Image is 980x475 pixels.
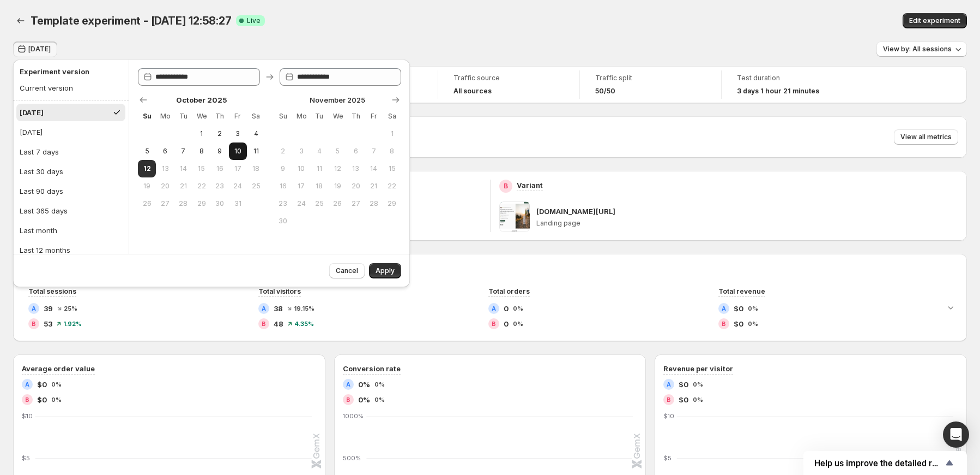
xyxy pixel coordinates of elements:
[347,160,365,177] button: Thursday November 13 2025
[160,147,170,156] span: 6
[351,182,360,191] span: 20
[374,396,385,403] span: 0%
[210,177,228,195] button: Thursday October 23 2025
[160,112,170,121] span: Mo
[37,394,47,405] span: $0
[292,160,310,177] button: Monday November 10 2025
[20,107,44,118] div: [DATE]
[20,82,73,93] div: Current version
[333,182,342,191] span: 19
[517,180,543,191] p: Variant
[504,303,509,314] span: 0
[215,199,224,208] span: 30
[329,108,347,125] th: Wednesday
[22,363,95,374] h3: Average order value
[179,182,188,191] span: 21
[20,225,57,236] div: Last month
[369,112,378,121] span: Fr
[369,199,378,208] span: 28
[943,300,958,315] button: Expand chart
[292,195,310,212] button: Monday November 24 2025
[365,108,383,125] th: Friday
[351,112,360,121] span: Th
[16,222,125,239] button: Last month
[909,16,960,25] span: Edit experiment
[499,201,530,232] img: core3vitality.com/hh-bp-lp-1
[251,129,261,138] span: 4
[388,182,397,191] span: 22
[22,263,958,274] h2: Performance over time
[383,143,401,160] button: Saturday November 8 2025
[138,160,156,177] button: Start of range Today Sunday October 12 2025
[210,108,228,125] th: Thursday
[192,160,210,177] button: Wednesday October 15 2025
[274,303,283,314] span: 38
[160,164,170,173] span: 13
[297,147,306,156] span: 3
[358,379,370,390] span: 0%
[25,396,29,403] h2: B
[358,394,370,405] span: 0%
[44,303,53,314] span: 39
[251,147,261,156] span: 11
[215,129,224,138] span: 2
[693,381,703,388] span: 0%
[22,412,33,420] text: $10
[504,318,509,329] span: 0
[365,177,383,195] button: Friday November 21 2025
[722,320,726,327] h2: B
[156,177,174,195] button: Monday October 20 2025
[876,41,967,57] button: View by: All sessions
[32,305,36,312] h2: A
[314,182,324,191] span: 18
[279,164,288,173] span: 9
[20,166,63,177] div: Last 30 days
[247,177,265,195] button: Saturday October 25 2025
[369,182,378,191] span: 21
[197,147,206,156] span: 8
[16,163,125,180] button: Last 30 days
[210,125,228,143] button: Thursday October 2 2025
[247,108,265,125] th: Saturday
[292,108,310,125] th: Monday
[274,177,292,195] button: Sunday November 16 2025
[663,454,672,462] text: $5
[667,381,671,388] h2: A
[595,73,706,97] a: Traffic split50/50
[294,320,314,327] span: 4.35%
[310,160,328,177] button: Tuesday November 11 2025
[333,147,342,156] span: 5
[142,112,152,121] span: Su
[279,112,288,121] span: Su
[453,87,492,96] h4: All sources
[383,125,401,143] button: Saturday November 1 2025
[156,160,174,177] button: Monday October 13 2025
[329,263,365,278] button: Cancel
[536,219,959,228] p: Landing page
[262,320,266,327] h2: B
[294,305,314,312] span: 19.15%
[346,396,350,403] h2: B
[51,396,62,403] span: 0%
[388,92,403,108] button: Show next month, December 2025
[210,160,228,177] button: Thursday October 16 2025
[279,217,288,225] span: 30
[737,73,848,97] a: Test duration3 days 1 hour 21 minutes
[310,143,328,160] button: Tuesday November 4 2025
[383,177,401,195] button: Saturday November 22 2025
[314,112,324,121] span: Tu
[274,143,292,160] button: Sunday November 2 2025
[156,195,174,212] button: Monday October 27 2025
[22,454,30,462] text: $5
[174,195,192,212] button: Tuesday October 28 2025
[718,287,765,295] span: Total revenue
[292,177,310,195] button: Monday November 17 2025
[31,14,232,27] span: Template experiment - [DATE] 12:58:27
[351,164,360,173] span: 13
[138,177,156,195] button: Sunday October 19 2025
[679,379,688,390] span: $0
[279,182,288,191] span: 16
[513,305,523,312] span: 0%
[333,112,342,121] span: We
[679,394,688,405] span: $0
